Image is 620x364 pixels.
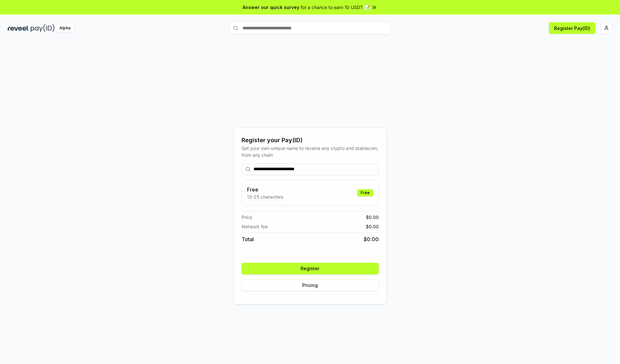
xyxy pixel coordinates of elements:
[549,22,595,34] button: Register Pay(ID)
[242,223,268,230] span: Network fee
[247,186,283,193] h3: Free
[8,24,29,32] img: reveel_dark
[243,4,299,11] span: Answer our quick survey
[242,136,379,145] div: Register your Pay(ID)
[366,223,379,230] span: $ 0.00
[364,235,379,243] span: $ 0.00
[242,280,379,291] button: Pricing
[366,214,379,221] span: $ 0.00
[242,214,252,221] span: Price
[357,189,373,196] div: Free
[247,193,283,200] p: 13-25 characters
[242,235,254,243] span: Total
[242,263,379,274] button: Register
[301,4,370,11] span: for a chance to earn 10 USDT 📝
[31,24,55,32] img: pay_id
[242,145,379,158] div: Get your own unique name to receive any crypto and stablecoin, from any chain
[56,24,74,32] div: Alpha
